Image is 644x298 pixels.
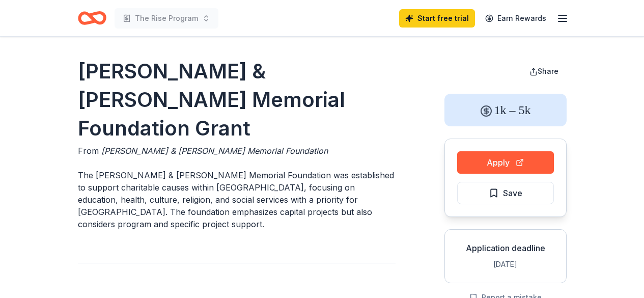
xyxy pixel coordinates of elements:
[457,182,554,204] button: Save
[479,9,552,28] a: Earn Rewards
[115,8,218,29] button: The Rise Program
[78,145,396,157] div: From
[457,151,554,174] button: Apply
[453,242,558,254] div: Application deadline
[78,57,396,143] h1: [PERSON_NAME] & [PERSON_NAME] Memorial Foundation Grant
[538,67,558,75] span: Share
[521,61,567,82] button: Share
[78,6,106,30] a: Home
[444,94,567,126] div: 1k – 5k
[453,258,558,270] div: [DATE]
[101,146,328,156] span: [PERSON_NAME] & [PERSON_NAME] Memorial Foundation
[503,186,522,200] span: Save
[78,169,396,230] p: The [PERSON_NAME] & [PERSON_NAME] Memorial Foundation was established to support charitable cause...
[135,12,198,24] span: The Rise Program
[399,9,475,28] a: Start free trial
